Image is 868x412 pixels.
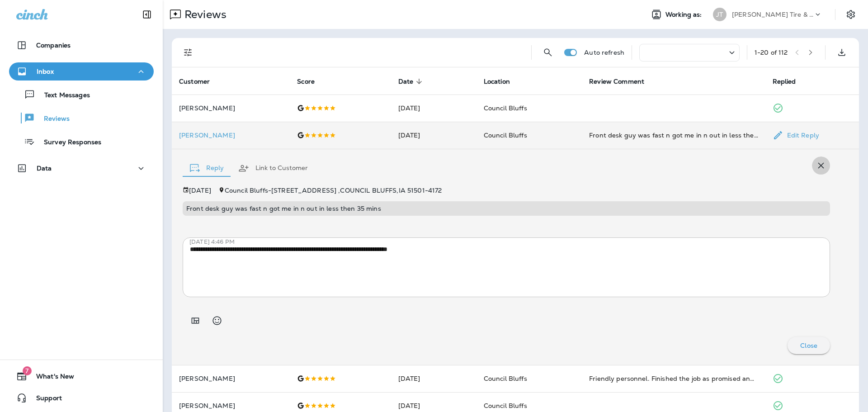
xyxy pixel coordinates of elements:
[773,77,808,85] span: Replied
[589,374,758,383] div: Friendly personnel. Finished the job as promised and on time. Clean waiting area
[134,5,160,24] button: Collapse Sidebar
[179,132,283,139] div: Click to view Customer Drawer
[398,78,414,85] span: Date
[225,186,442,194] span: Council Bluffs - [STREET_ADDRESS] , COUNCIL BLUFFS , IA 51501-4172
[179,77,222,85] span: Customer
[9,389,154,407] button: Support
[589,77,656,85] span: Review Comment
[23,366,32,375] span: 7
[589,78,644,85] span: Review Comment
[186,205,826,212] p: Front desk guy was fast n got me in n out in less then 35 mins
[843,6,859,23] button: Settings
[186,312,204,330] button: Add in a premade template
[179,132,283,139] p: [PERSON_NAME]
[27,394,62,405] span: Support
[35,115,70,123] p: Reviews
[391,365,476,392] td: [DATE]
[297,77,326,85] span: Score
[391,122,476,149] td: [DATE]
[391,95,476,122] td: [DATE]
[231,152,315,185] button: Link to Customer
[9,132,154,151] button: Survey Responses
[9,367,154,385] button: 7What's New
[9,62,154,81] button: Inbox
[181,8,226,21] p: Reviews
[755,49,788,56] div: 1 - 20 of 112
[589,131,758,140] div: Front desk guy was fast n got me in n out in less then 35 mins
[539,43,557,62] button: Search Reviews
[783,132,819,139] p: Edit Reply
[179,375,283,382] p: [PERSON_NAME]
[9,85,154,104] button: Text Messages
[788,337,830,354] button: Close
[484,78,510,85] span: Location
[732,11,813,18] p: [PERSON_NAME] Tire & Auto
[189,187,211,194] p: [DATE]
[208,312,226,330] button: Select an emoji
[665,11,704,19] span: Working as:
[773,78,796,85] span: Replied
[484,104,527,112] span: Council Bluffs
[800,342,817,349] p: Close
[179,78,210,85] span: Customer
[179,104,283,112] p: [PERSON_NAME]
[35,138,101,147] p: Survey Responses
[179,43,197,62] button: Filters
[297,78,315,85] span: Score
[713,8,726,21] div: JT
[37,165,52,172] p: Data
[9,109,154,128] button: Reviews
[484,402,527,410] span: Council Bluffs
[35,91,90,100] p: Text Messages
[37,68,54,75] p: Inbox
[398,77,425,85] span: Date
[833,43,851,62] button: Export as CSV
[584,49,624,56] p: Auto refresh
[484,131,527,139] span: Council Bluffs
[179,402,283,409] p: [PERSON_NAME]
[183,152,231,185] button: Reply
[189,238,837,246] p: [DATE] 4:46 PM
[484,374,527,383] span: Council Bluffs
[36,42,71,49] p: Companies
[9,36,154,54] button: Companies
[9,159,154,177] button: Data
[484,77,522,85] span: Location
[27,373,74,384] span: What's New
